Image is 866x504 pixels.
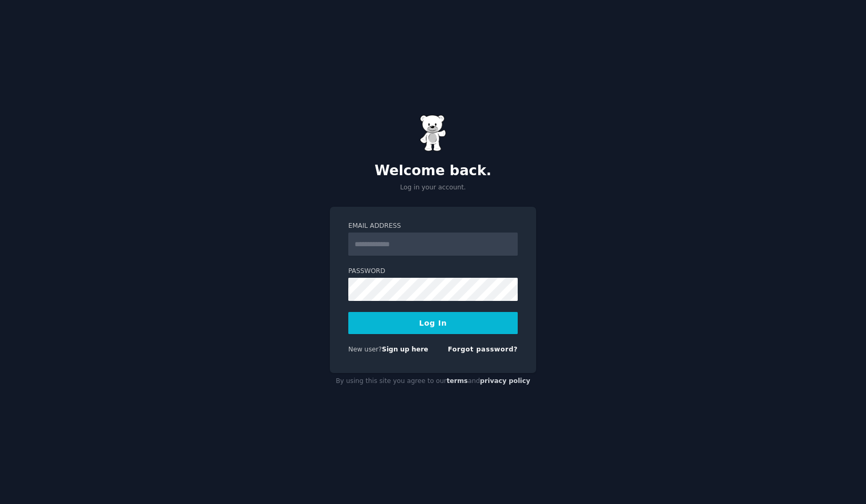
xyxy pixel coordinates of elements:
img: Gummy Bear [420,115,446,152]
h2: Welcome back. [330,163,536,179]
a: Sign up here [382,346,428,353]
button: Log In [348,312,518,334]
a: privacy policy [480,377,530,385]
a: terms [447,377,468,385]
span: New user? [348,346,382,353]
a: Forgot password? [448,346,518,353]
p: Log in your account. [330,183,536,193]
label: Email Address [348,221,518,231]
div: By using this site you agree to our and [330,373,536,390]
label: Password [348,267,518,276]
